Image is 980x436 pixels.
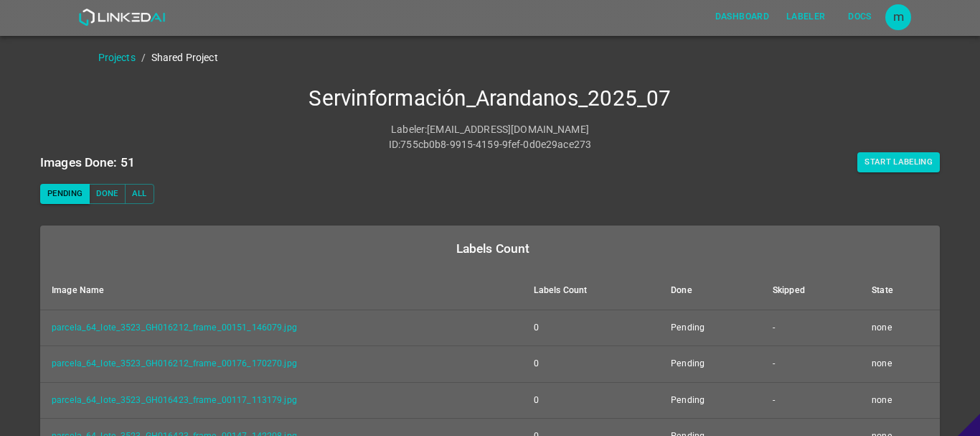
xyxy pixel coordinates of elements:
td: 0 [522,346,659,383]
button: Open settings [885,4,911,30]
td: none [860,346,940,383]
td: Pending [659,382,761,419]
td: 0 [522,382,659,419]
button: Docs [837,5,882,29]
p: Labeler : [391,122,427,137]
p: 755cb0b8-9915-4159-9fef-0d0e29ace273 [400,137,591,152]
li: / [141,50,146,65]
button: Dashboard [710,5,775,29]
div: m [885,4,911,30]
td: Pending [659,310,761,346]
td: 0 [522,310,659,346]
th: Skipped [761,272,860,310]
h4: Servinformación_Arandanos_2025_07 [40,85,940,112]
a: Labeler [778,2,834,32]
th: Done [659,272,761,310]
a: parcela_64_lote_3523_GH016423_frame_00117_113179.jpg [52,395,297,405]
p: ID : [389,137,400,152]
a: parcela_64_lote_3523_GH016212_frame_00176_170270.jpg [52,358,297,368]
button: Done [89,184,125,204]
td: none [860,382,940,419]
img: LinkedAI [78,9,165,26]
p: Shared Project [151,50,218,65]
button: Pending [40,184,90,204]
th: State [860,272,940,310]
th: Image Name [40,272,522,310]
a: Docs [834,2,885,32]
th: Labels Count [522,272,659,310]
h6: Images Done: 51 [40,152,135,172]
button: Start Labeling [857,152,940,172]
td: - [761,382,860,419]
td: Pending [659,346,761,383]
td: none [860,310,940,346]
td: - [761,310,860,346]
a: Dashboard [707,2,778,32]
a: parcela_64_lote_3523_GH016212_frame_00151_146079.jpg [52,323,297,333]
div: Labels Count [52,238,934,259]
p: [EMAIL_ADDRESS][DOMAIN_NAME] [427,122,589,137]
nav: breadcrumb [98,50,980,65]
a: Projects [98,52,136,63]
button: All [125,184,154,204]
button: Labeler [781,5,831,29]
td: - [761,346,860,383]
